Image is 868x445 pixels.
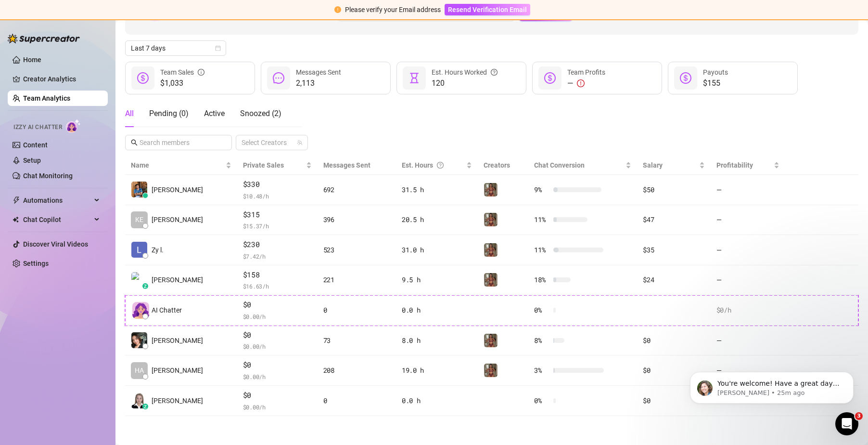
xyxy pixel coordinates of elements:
[243,329,312,341] span: $0
[23,56,41,64] a: Home
[491,67,498,78] span: question-circle
[243,402,312,412] span: $ 0.00 /h
[243,161,284,169] span: Private Sales
[534,184,549,195] span: 9 %
[243,341,312,351] span: $ 0.00 /h
[240,109,281,118] span: Snoozed ( 2 )
[484,273,498,287] img: Greek
[204,109,225,118] span: Active
[23,71,100,87] a: Creator Analytics
[23,240,88,248] a: Discover Viral Videos
[567,68,605,76] span: Team Profits
[534,161,585,169] span: Chat Conversion
[142,404,148,409] div: z
[125,156,237,175] th: Name
[243,359,312,371] span: $0
[132,302,149,319] img: izzy-ai-chatter-avatar-DDCN_rTZ.svg
[23,172,73,180] a: Chat Monitoring
[135,365,144,376] span: HA
[711,235,785,265] td: —
[323,305,390,315] div: 0
[160,67,204,78] div: Team Sales
[152,245,164,255] span: Zy l.
[137,72,149,84] span: dollar-circle
[152,184,203,195] span: [PERSON_NAME]
[323,245,390,255] div: 523
[23,141,48,149] a: Content
[152,275,203,285] span: [PERSON_NAME]
[323,365,390,376] div: 208
[8,34,80,43] img: logo-BBDzfeDw.svg
[680,72,691,84] span: dollar-circle
[273,72,284,84] span: message
[13,196,20,204] span: thunderbolt
[484,364,498,377] img: Greek
[23,94,70,102] a: Team Analytics
[243,372,312,381] span: $ 0.00 /h
[402,335,472,346] div: 8.0 h
[567,78,605,89] div: —
[432,67,498,78] div: Est. Hours Worked
[131,182,147,197] img: Chester Tagayun…
[716,305,779,315] div: $0 /h
[131,242,147,258] img: Zy lei
[448,6,527,13] span: Resend Verification Email
[323,214,390,225] div: 396
[334,6,341,13] span: exclamation-circle
[643,245,704,255] div: $35
[402,184,472,195] div: 31.5 h
[402,214,472,225] div: 20.5 h
[643,395,704,406] div: $0
[432,78,498,89] span: 120
[484,243,498,257] img: Greek
[160,78,204,89] span: $1,033
[152,365,203,376] span: [PERSON_NAME]
[711,175,785,205] td: —
[408,72,420,84] span: hourglass
[703,68,728,76] span: Payouts
[716,161,753,169] span: Profitability
[323,275,390,285] div: 221
[534,214,549,225] span: 11 %
[131,393,147,408] img: frances moya
[23,260,49,267] a: Settings
[534,305,549,315] span: 0 %
[643,335,704,346] div: $0
[402,305,472,315] div: 0.0 h
[402,245,472,255] div: 31.0 h
[711,326,785,356] td: —
[152,214,203,225] span: [PERSON_NAME]
[437,160,444,170] span: question-circle
[152,305,182,315] span: AI Chatter
[13,123,62,132] span: Izzy AI Chatter
[534,335,549,346] span: 8 %
[131,41,220,55] span: Last 7 days
[534,365,549,376] span: 3 %
[135,214,143,225] span: KE
[243,281,312,291] span: $ 16.63 /h
[243,299,312,311] span: $0
[577,79,585,87] span: exclamation-circle
[66,119,81,133] img: AI Chatter
[243,390,312,401] span: $0
[296,78,341,89] span: 2,113
[643,275,704,285] div: $24
[484,213,498,226] img: Greek
[23,157,41,164] a: Setup
[243,179,312,190] span: $330
[243,251,312,261] span: $ 7.42 /h
[142,283,148,289] div: z
[152,395,203,406] span: [PERSON_NAME]
[402,395,472,406] div: 0.0 h
[643,161,663,169] span: Salary
[544,72,556,84] span: dollar-circle
[711,265,785,296] td: —
[296,68,341,76] span: Messages Sent
[478,156,529,175] th: Creators
[131,272,147,288] img: Alva K
[855,412,863,420] span: 3
[345,4,441,15] div: Please verify your Email address
[243,209,312,221] span: $315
